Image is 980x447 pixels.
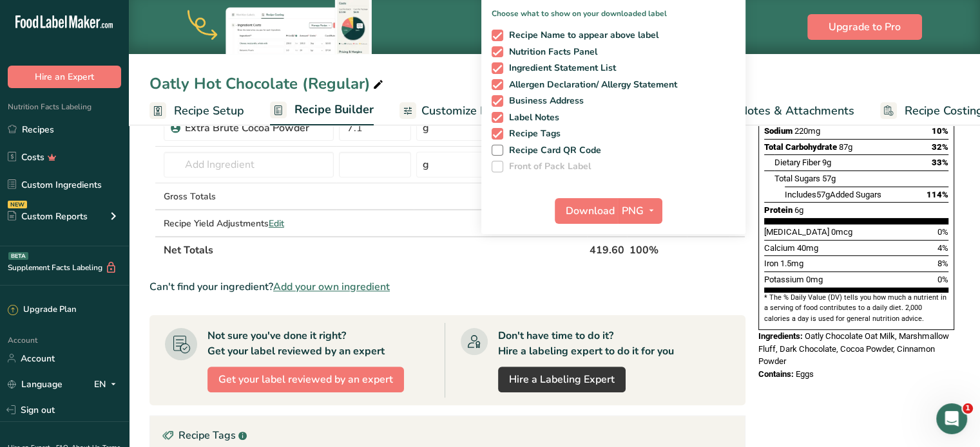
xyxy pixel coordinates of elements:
span: Get your label reviewed by an expert [218,372,393,387]
span: Total Sugars [774,174,820,183]
div: Gross Totals [164,190,334,203]
th: 100% [627,236,687,263]
span: 10% [932,126,948,136]
span: Protein [764,205,793,215]
div: EN [94,376,121,392]
div: NEW [8,201,27,208]
span: Download [566,203,615,219]
span: 33% [932,158,948,167]
span: 57g [822,174,836,183]
span: Add your own ingredient [273,279,390,295]
span: 1.5mg [780,259,803,268]
span: Recipe Name to appear above label [503,30,659,41]
a: Recipe Setup [149,96,244,125]
span: 0mg [806,275,823,284]
span: 9g [822,158,831,167]
span: Nutrition Facts Panel [503,46,598,58]
div: g [422,120,428,136]
div: Extra Brute Cocoa Powder [185,120,327,136]
button: Download [555,198,618,224]
span: Oatly Chocolate Oat Milk, Marshmallow Fluff, Dark Chocolate, Cocoa Powder, Cinnamon Powder [758,331,949,366]
div: Upgrade Plan [8,304,76,316]
span: Total Carbohydrate [764,142,837,152]
span: 114% [927,190,948,199]
span: Front of Pack Label [503,161,591,172]
span: Label Notes [503,112,560,123]
div: Not sure you've done it right? Get your label reviewed by an expert [207,328,385,359]
span: Dietary Fiber [774,158,820,167]
span: Ingredients: [758,331,803,341]
span: Sodium [764,126,793,136]
span: Contains: [758,369,794,379]
button: Get your label reviewed by an expert [207,367,404,392]
th: Net Totals [161,236,587,263]
span: 87g [839,142,852,152]
span: 0mcg [831,227,852,237]
button: Upgrade to Pro [807,14,922,40]
span: Recipe Builder [294,101,374,118]
span: Notes & Attachments [739,102,854,120]
div: Recipe Yield Adjustments [164,217,334,230]
span: 4% [937,243,948,253]
div: Don't have time to do it? Hire a labeling expert to do it for you [498,328,674,359]
span: [MEDICAL_DATA] [764,227,829,237]
span: Calcium [764,243,795,253]
span: 6g [794,205,803,215]
a: Language [8,373,62,396]
button: Hire an Expert [8,66,121,88]
span: Recipe Tags [503,128,561,140]
a: Notes & Attachments [717,96,854,125]
span: Eggs [796,369,814,379]
span: 32% [932,142,948,152]
button: PNG [618,198,662,224]
span: Customize Label [421,102,510,120]
div: Can't find your ingredient? [149,279,745,295]
span: 40mg [797,243,818,253]
span: Recipe Setup [174,102,244,120]
a: Customize Label [399,96,510,125]
div: BETA [8,252,28,260]
a: Hire a Labeling Expert [498,367,626,392]
iframe: Intercom live chat [936,403,967,434]
span: 8% [937,259,948,268]
span: Business Address [503,95,584,107]
span: 220mg [794,126,820,136]
div: Oatly Hot Chocolate (Regular) [149,72,386,95]
span: Includes Added Sugars [785,190,881,199]
span: Recipe Card QR Code [503,145,602,156]
span: Upgrade to Pro [829,19,901,35]
span: Potassium [764,275,804,284]
span: 0% [937,227,948,237]
span: PNG [622,203,644,219]
div: Custom Reports [8,210,88,223]
span: Iron [764,259,778,268]
a: Recipe Builder [270,95,374,126]
span: Ingredient Statement List [503,62,617,74]
span: 1 [963,403,973,414]
th: 419.60 [587,236,627,263]
span: Allergen Declaration/ Allergy Statement [503,79,678,91]
section: * The % Daily Value (DV) tells you how much a nutrient in a serving of food contributes to a dail... [764,293,948,324]
span: 0% [937,275,948,284]
input: Add Ingredient [164,152,334,178]
span: Edit [269,217,284,230]
span: 57g [816,190,830,199]
div: g [422,157,428,172]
